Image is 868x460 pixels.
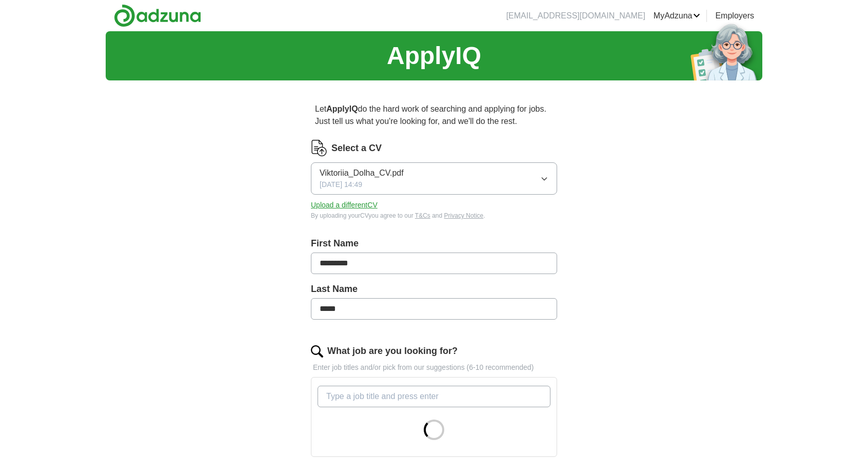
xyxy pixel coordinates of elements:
[311,211,557,220] div: By uploading your CV you agree to our and .
[327,344,458,358] label: What job are you looking for?
[311,345,323,358] img: search.png
[331,141,382,155] label: Select a CV
[387,37,481,74] h1: ApplyIQ
[311,282,557,296] label: Last Name
[444,212,484,219] a: Privacy Notice
[311,140,327,156] img: CV Icon
[311,200,378,211] button: Upload a differentCV
[415,212,430,219] a: T&Cs
[311,362,557,373] p: Enter job titles and/or pick from our suggestions (6-10 recommended)
[311,237,557,250] label: First Name
[311,99,557,132] p: Let do the hard work of searching and applying for jobs. Just tell us what you're looking for, an...
[320,179,362,190] span: [DATE] 14:49
[318,386,550,407] input: Type a job title and press enter
[311,162,557,195] button: Viktoriia_Dolha_CV.pdf[DATE] 14:49
[114,4,201,27] img: Adzuna logo
[654,10,701,22] a: MyAdzuna
[506,10,645,22] li: [EMAIL_ADDRESS][DOMAIN_NAME]
[326,104,358,113] strong: ApplyIQ
[320,167,404,179] span: Viktoriia_Dolha_CV.pdf
[715,10,754,22] a: Employers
